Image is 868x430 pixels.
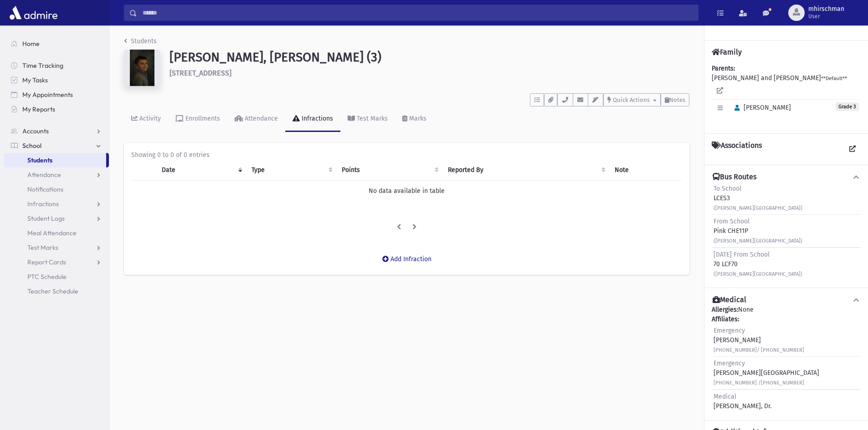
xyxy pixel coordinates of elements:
th: Reported By: activate to sort column ascending [442,160,609,181]
button: Medical [712,295,861,305]
button: Notes [661,93,689,106]
input: Search [137,5,698,21]
span: To School [714,185,741,192]
div: Enrollments [184,115,220,122]
small: [PHONE_NUMBER] /[PHONE_NUMBER] [714,380,804,386]
span: Grade 3 [836,102,859,111]
div: [PERSON_NAME] [714,326,804,354]
a: Meal Attendance [4,226,109,240]
a: Attendance [227,106,285,132]
span: PTC Schedule [27,273,67,281]
nav: breadcrumb [124,36,157,50]
a: Time Tracking [4,58,109,73]
a: Test Marks [4,240,109,255]
span: My Reports [22,105,55,113]
small: ([PERSON_NAME][GEOGRAPHIC_DATA]) [714,205,802,211]
span: [DATE] From School [714,251,770,258]
b: Parents: [712,65,735,72]
span: Teacher Schedule [27,287,78,295]
a: Students [124,37,157,45]
span: Students [27,156,52,164]
div: Activity [138,115,161,122]
h4: Bus Routes [713,172,756,182]
a: Home [4,36,109,51]
div: [PERSON_NAME] and [PERSON_NAME] [712,64,861,126]
a: Enrollments [168,106,227,132]
div: Showing 0 to 0 of 0 entries [131,150,682,160]
a: Infractions [4,197,109,211]
div: LCES3 [714,184,802,212]
a: Notifications [4,182,109,197]
a: My Appointments [4,87,109,102]
a: Student Logs [4,211,109,226]
a: My Reports [4,102,109,116]
td: No data available in table [131,181,682,202]
span: Infractions [27,200,59,208]
th: Points: activate to sort column ascending [336,160,442,181]
th: Note [609,160,682,181]
div: [PERSON_NAME][GEOGRAPHIC_DATA] [714,359,819,387]
span: Medical [714,393,736,400]
span: Test Marks [27,243,58,252]
span: Emergency [714,327,745,334]
a: Report Cards [4,255,109,269]
span: Report Cards [27,258,66,266]
div: Pink CHE11P [714,217,802,245]
b: Affiliates: [712,315,739,323]
a: Teacher Schedule [4,284,109,298]
small: [PHONE_NUMBER]/ [PHONE_NUMBER] [714,347,804,353]
span: School [22,142,41,150]
div: [PERSON_NAME], Dr. [714,392,771,411]
div: 70 LCF70 [714,250,802,278]
a: Test Marks [340,106,395,132]
span: Accounts [22,127,49,135]
button: Bus Routes [712,172,861,182]
th: Type: activate to sort column ascending [246,160,336,181]
div: Attendance [243,115,278,122]
span: mhirschman [808,5,844,13]
div: None [712,305,861,413]
span: Attendance [27,171,61,179]
a: View all Associations [844,141,861,157]
h4: Associations [712,141,762,157]
b: Allergies: [712,306,738,314]
div: Infractions [300,115,333,122]
span: My Appointments [22,91,73,99]
div: Marks [407,115,426,122]
button: Quick Actions [603,93,661,106]
h6: [STREET_ADDRESS] [169,69,689,77]
a: Students [4,153,106,167]
a: Activity [124,106,168,132]
img: AdmirePro [7,4,60,22]
span: Emergency [714,359,745,367]
a: My Tasks [4,73,109,87]
small: ([PERSON_NAME][GEOGRAPHIC_DATA]) [714,238,802,244]
span: Notifications [27,185,63,193]
a: Marks [395,106,434,132]
div: Test Marks [355,115,388,122]
span: Time Tracking [22,61,63,70]
a: Accounts [4,124,109,138]
h4: Medical [713,295,746,305]
small: ([PERSON_NAME][GEOGRAPHIC_DATA]) [714,271,802,277]
th: Date: activate to sort column ascending [156,160,246,181]
span: Home [22,40,40,48]
h4: Family [712,48,742,56]
h1: [PERSON_NAME], [PERSON_NAME] (3) [169,50,689,65]
button: Add Infraction [376,251,437,268]
span: My Tasks [22,76,48,84]
a: Infractions [285,106,340,132]
span: Quick Actions [613,96,650,103]
a: PTC Schedule [4,269,109,284]
a: School [4,138,109,153]
span: [PERSON_NAME] [730,104,791,111]
span: Meal Attendance [27,229,77,237]
span: From School [714,218,750,225]
a: Attendance [4,167,109,182]
span: Student Logs [27,214,65,223]
span: Notes [669,96,685,103]
span: User [808,13,844,20]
